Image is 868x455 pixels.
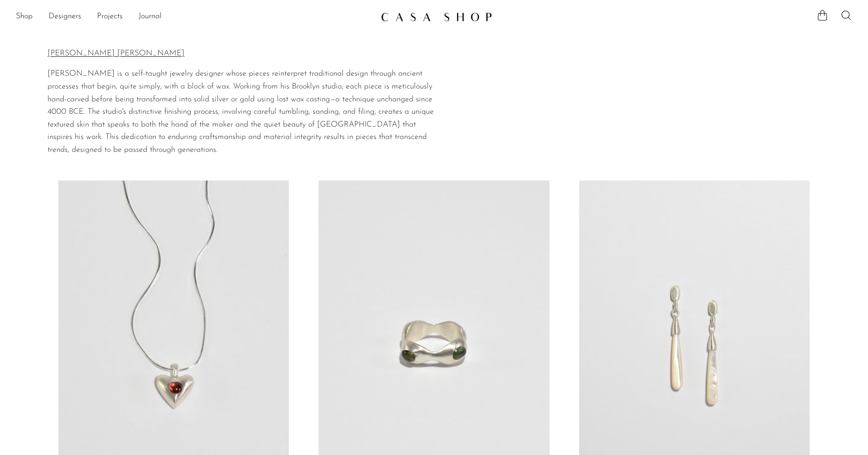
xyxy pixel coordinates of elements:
a: Projects [97,10,123,23]
nav: Desktop navigation [16,8,373,25]
p: [PERSON_NAME] [PERSON_NAME] [47,47,438,60]
a: Journal [138,10,162,23]
ul: NEW HEADER MENU [16,8,373,25]
p: [PERSON_NAME] is a self-taught jewelry designer whose pieces reinterpret traditional design throu... [47,68,438,156]
a: Shop [16,10,33,23]
a: Designers [48,10,81,23]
